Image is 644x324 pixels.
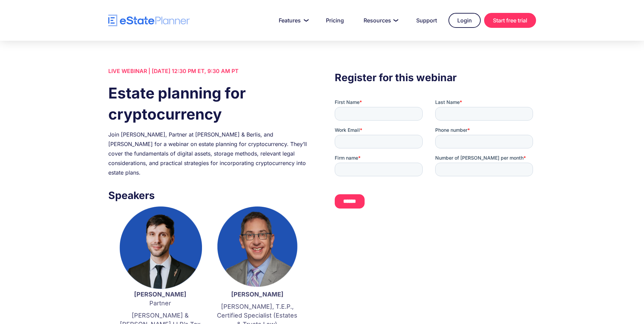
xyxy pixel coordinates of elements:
[484,13,536,28] a: Start free trial
[355,14,405,27] a: Resources
[335,99,536,214] iframe: Form 0
[118,290,202,308] p: Partner
[108,130,309,177] div: Join [PERSON_NAME], Partner at [PERSON_NAME] & Berlis, and [PERSON_NAME] for a webinar on estate ...
[108,15,190,26] a: home
[108,83,309,125] h1: Estate planning for cryptocurrency
[335,70,536,85] h3: Register for this webinar
[408,14,445,27] a: Support
[318,14,352,27] a: Pricing
[108,187,309,203] h3: Speakers
[271,14,314,27] a: Features
[108,66,309,76] div: LIVE WEBINAR | [DATE] 12:30 PM ET, 9:30 AM PT
[448,13,481,28] a: Login
[134,291,186,298] strong: [PERSON_NAME]
[231,291,283,298] strong: [PERSON_NAME]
